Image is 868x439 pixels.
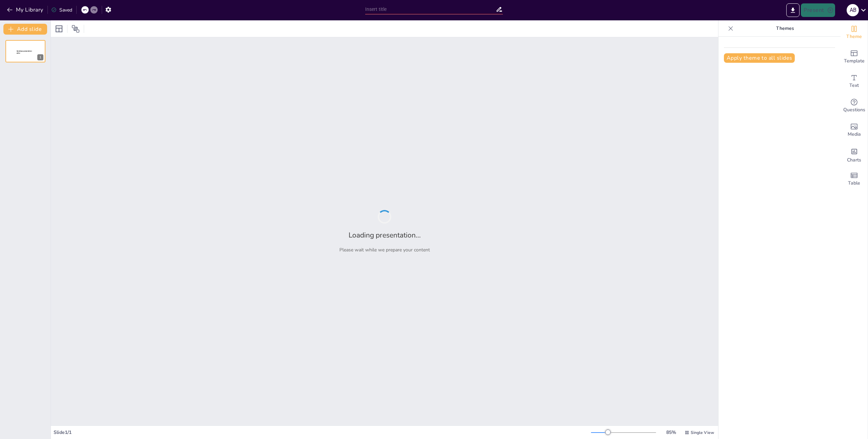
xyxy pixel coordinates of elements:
button: Apply theme to all slides [724,53,795,63]
span: Media [848,131,861,138]
span: Theme [846,33,862,40]
span: Single View [691,430,714,435]
div: 85 % [663,429,679,436]
button: Export to PowerPoint [786,3,800,17]
p: Please wait while we prepare your content [339,247,430,253]
div: Slide 1 / 1 [54,429,591,436]
div: Saved [51,7,72,13]
span: Template [844,57,865,65]
div: Add images, graphics, shapes or video [841,118,868,142]
div: 1 [5,40,45,62]
h2: Loading presentation... [349,230,421,240]
div: 1 [37,54,43,60]
span: Position [72,25,80,33]
div: Add text boxes [841,69,868,94]
span: Questions [843,106,865,114]
span: Sendsteps presentation editor [17,50,32,54]
div: Add ready made slides [841,45,868,69]
button: A B [847,3,859,17]
input: Insert title [365,4,496,14]
div: Get real-time input from your audience [841,94,868,118]
button: My Library [5,4,46,15]
button: Present [801,3,835,17]
p: Themes [736,20,834,37]
div: Add charts and graphs [841,142,868,167]
div: Layout [54,23,64,34]
div: Change the overall theme [841,20,868,45]
span: Charts [847,156,861,164]
div: A B [847,4,859,16]
span: Table [848,179,860,187]
button: Add slide [3,24,47,35]
span: Text [849,82,859,89]
div: Add a table [841,167,868,191]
